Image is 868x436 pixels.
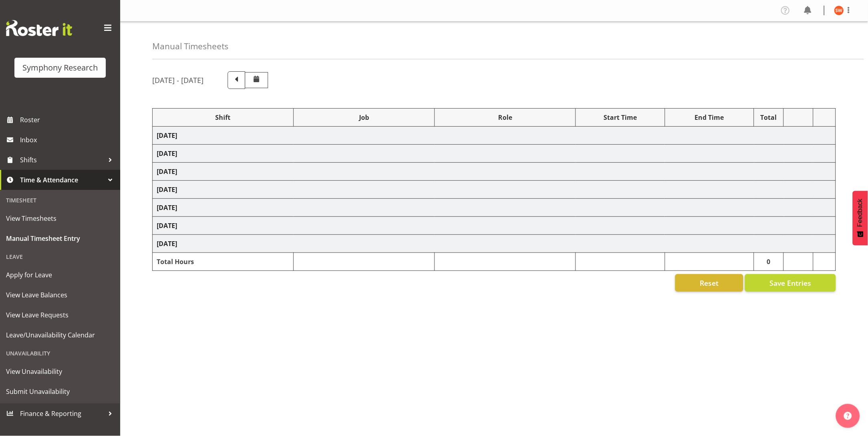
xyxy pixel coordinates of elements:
[152,42,228,51] h4: Manual Timesheets
[153,145,836,163] td: [DATE]
[669,113,750,122] div: End Time
[834,6,844,15] img: shannon-whelan11890.jpg
[2,381,118,402] a: Submit Unavailability
[6,365,114,377] span: View Unavailability
[6,309,114,321] span: View Leave Requests
[745,274,836,292] button: Save Entries
[2,228,118,248] a: Manual Timesheet Entry
[2,325,118,345] a: Leave/Unavailability Calendar
[20,114,116,126] span: Roster
[6,329,114,341] span: Leave/Unavailability Calendar
[2,192,118,208] div: Timesheet
[153,217,836,235] td: [DATE]
[6,232,114,244] span: Manual Timesheet Entry
[152,76,204,85] h5: [DATE] - [DATE]
[20,134,116,146] span: Inbox
[754,253,784,271] td: 0
[153,235,836,253] td: [DATE]
[2,265,118,285] a: Apply for Leave
[153,199,836,217] td: [DATE]
[298,113,430,122] div: Job
[2,345,118,361] div: Unavailability
[700,278,719,288] span: Reset
[758,113,779,122] div: Total
[2,208,118,228] a: View Timesheets
[153,163,836,181] td: [DATE]
[439,113,571,122] div: Role
[769,278,811,288] span: Save Entries
[6,20,72,36] img: Rosterit website logo
[153,181,836,199] td: [DATE]
[853,191,868,245] button: Feedback - Show survey
[675,274,743,292] button: Reset
[20,174,104,186] span: Time & Attendance
[6,269,114,281] span: Apply for Leave
[157,113,289,122] div: Shift
[6,212,114,224] span: View Timesheets
[857,199,864,227] span: Feedback
[2,285,118,305] a: View Leave Balances
[844,412,852,420] img: help-xxl-2.png
[2,305,118,325] a: View Leave Requests
[20,154,104,166] span: Shifts
[2,248,118,265] div: Leave
[6,289,114,301] span: View Leave Balances
[20,408,104,420] span: Finance & Reporting
[2,361,118,381] a: View Unavailability
[6,386,114,398] span: Submit Unavailability
[580,113,660,122] div: Start Time
[153,127,836,145] td: [DATE]
[153,253,294,271] td: Total Hours
[22,62,98,74] div: Symphony Research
